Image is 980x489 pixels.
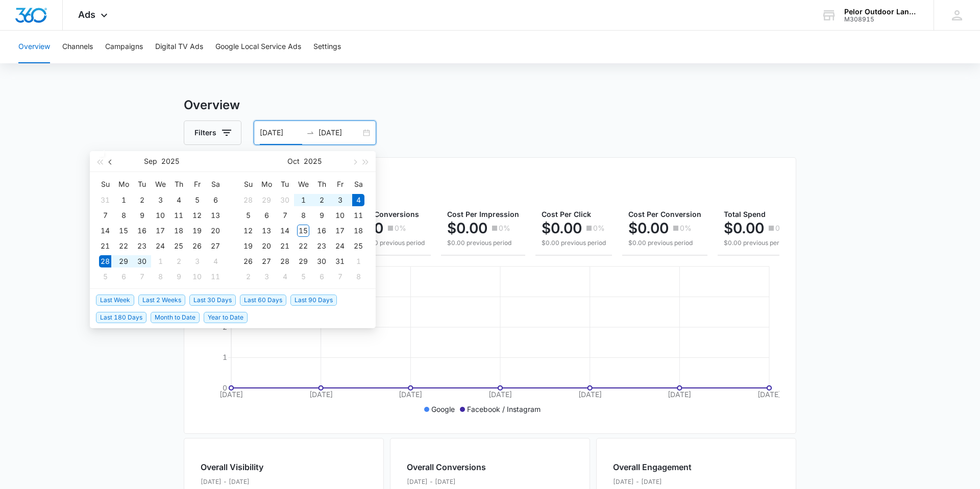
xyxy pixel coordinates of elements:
div: 15 [117,225,130,237]
td: 2025-11-02 [239,269,257,284]
div: 7 [136,271,148,283]
td: 2025-09-17 [151,223,169,238]
div: 28 [99,255,111,267]
div: 3 [191,255,203,267]
th: We [294,176,312,192]
div: 8 [154,271,166,283]
td: 2025-10-05 [96,269,114,284]
p: 0% [395,225,406,232]
p: $0.00 [542,220,582,236]
span: swap-right [306,129,314,137]
div: 28 [242,194,254,206]
span: to [306,129,314,137]
div: 2 [242,271,254,283]
div: 7 [99,209,111,222]
div: 26 [242,255,254,267]
div: 27 [260,255,273,267]
button: Channels [62,31,93,63]
div: 16 [315,225,328,237]
td: 2025-09-28 [239,192,257,208]
div: 27 [209,240,222,252]
h2: Overall Visibility [201,461,263,473]
div: 5 [242,209,254,222]
input: Start date [260,127,302,138]
div: 5 [191,194,203,206]
td: 2025-10-09 [312,208,331,223]
div: 18 [352,225,364,237]
div: 21 [99,240,111,252]
div: 1 [297,194,309,206]
td: 2025-10-04 [206,254,225,269]
tspan: [DATE] [219,390,243,399]
th: Mo [257,176,276,192]
td: 2025-10-08 [294,208,312,223]
p: $0.00 previous period [628,238,701,248]
p: $0.00 previous period [542,238,606,248]
div: 13 [260,225,273,237]
button: Settings [313,31,341,63]
td: 2025-11-03 [257,269,276,284]
td: 2025-10-26 [239,254,257,269]
div: 2 [315,194,328,206]
div: 1 [352,255,364,267]
td: 2025-09-20 [206,223,225,238]
td: 2025-09-10 [151,208,169,223]
td: 2025-09-02 [133,192,151,208]
div: 10 [154,209,166,222]
div: account id [844,16,919,23]
div: 28 [279,255,291,267]
div: 29 [117,255,130,267]
p: $0.00 previous period [724,238,788,248]
td: 2025-09-14 [96,223,114,238]
td: 2025-09-28 [96,254,114,269]
div: 14 [279,225,291,237]
p: 0 previous period [374,238,425,248]
th: Fr [331,176,349,192]
div: 4 [352,194,364,206]
div: 29 [297,255,309,267]
td: 2025-10-16 [312,223,331,238]
div: 3 [334,194,346,206]
td: 2025-10-14 [276,223,294,238]
td: 2025-09-24 [151,238,169,254]
tspan: [DATE] [309,390,333,399]
td: 2025-10-21 [276,238,294,254]
th: We [151,176,169,192]
td: 2025-09-07 [96,208,114,223]
td: 2025-10-10 [188,269,206,284]
td: 2025-10-07 [133,269,151,284]
td: 2025-11-04 [276,269,294,284]
div: 9 [173,271,185,283]
td: 2025-10-11 [349,208,367,223]
td: 2025-09-11 [169,208,188,223]
div: 7 [334,271,346,283]
td: 2025-09-01 [114,192,133,208]
td: 2025-09-03 [151,192,169,208]
th: Tu [276,176,294,192]
span: Last 90 Days [290,295,337,306]
td: 2025-09-16 [133,223,151,238]
span: Last Week [96,295,134,306]
span: Total Spend [724,210,766,218]
td: 2025-10-06 [114,269,133,284]
p: Facebook / Instagram [467,404,541,414]
div: account name [844,8,919,16]
div: 23 [315,240,328,252]
button: Campaigns [105,31,143,63]
td: 2025-11-01 [349,254,367,269]
div: 26 [191,240,203,252]
h2: Overall Conversions [407,461,486,473]
div: 4 [209,255,222,267]
div: 25 [173,240,185,252]
div: 10 [191,271,203,283]
td: 2025-09-27 [206,238,225,254]
p: [DATE] - [DATE] [613,477,692,486]
div: 19 [191,225,203,237]
div: 8 [117,209,130,222]
p: Google [431,404,455,414]
td: 2025-10-10 [331,208,349,223]
div: 22 [297,240,309,252]
td: 2025-10-31 [331,254,349,269]
p: $0.00 [447,220,487,236]
button: 2025 [304,151,322,172]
